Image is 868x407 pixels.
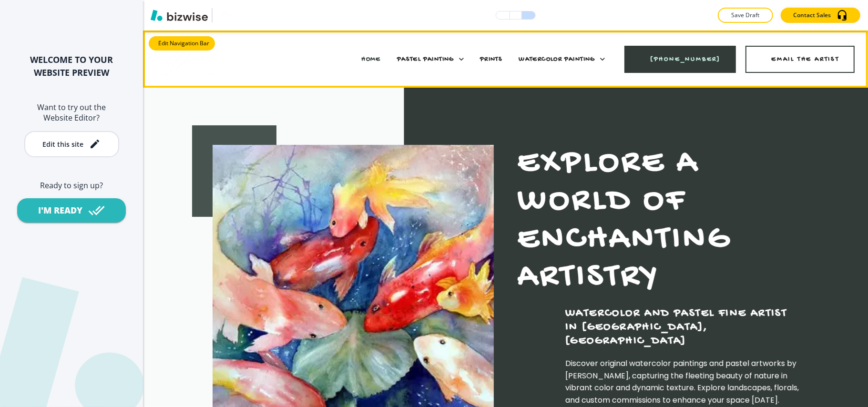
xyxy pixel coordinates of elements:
[15,180,128,191] h6: Ready to sign up?
[718,8,773,23] button: Save Draft
[216,8,239,23] img: Your Logo
[480,55,502,63] span: PRINTS
[518,145,799,297] h1: Explore a World of Enchanting Artistry
[565,357,799,406] p: Discover original watercolor paintings and pastel artworks by [PERSON_NAME], capturing the fleeti...
[38,204,82,216] div: I'M READY
[397,55,454,63] span: PASTEL PAINTING
[17,198,126,223] button: I'M READY
[151,10,208,21] img: Bizwise Logo
[361,55,381,63] span: HOME
[15,53,128,79] h2: WELCOME TO YOUR WEBSITE PREVIEW
[15,102,128,123] h6: Want to try out the Website Editor?
[149,36,215,51] button: Edit Navigation Bar
[519,54,605,64] div: WATERCOLOR PAINTING
[793,11,831,20] p: Contact Sales
[781,8,860,23] button: Contact Sales
[745,46,855,73] a: Email the Artist
[42,141,83,148] div: Edit this site
[519,55,595,63] span: WATERCOLOR PAINTING
[24,131,119,157] button: Edit this site
[565,306,799,348] h5: Watercolor and Pastel Fine Artist in [GEOGRAPHIC_DATA], [GEOGRAPHIC_DATA]
[730,11,761,20] p: Save Draft
[397,54,464,64] div: PASTEL PAINTING
[157,39,216,79] img: Art by Jantz
[624,46,736,73] a: [PHONE_NUMBER]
